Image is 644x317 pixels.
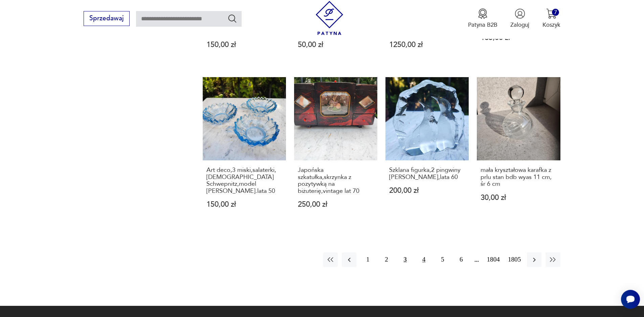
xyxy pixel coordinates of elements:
[468,8,497,29] button: Patyna B2B
[515,8,525,19] img: Ikonka użytkownika
[481,167,557,187] h3: mała kryształowa karafka z prlu stan bdb wyas 11 cm, śr 6 cm
[389,187,465,194] p: 200,00 zł
[435,252,450,267] button: 5
[481,34,557,41] p: 185,00 zł
[478,8,488,19] img: Ikona medalu
[84,11,129,26] button: Sprzedawaj
[546,8,557,19] img: Ikona koszyka
[206,41,283,48] p: 150,00 zł
[542,8,560,29] button: 7Koszyk
[385,77,469,224] a: Szklana figurka,2 pingwiny Kosta Boda,lata 60Szklana figurka,2 pingwiny [PERSON_NAME],lata 60200,...
[398,252,413,267] button: 3
[417,252,431,267] button: 4
[389,41,465,48] p: 1250,00 zł
[485,252,502,267] button: 1804
[294,77,377,224] a: Japońska szkatułka,skrzynka z pozytywką na biżuterię,vintage lat 70Japońska szkatułka,skrzynka z ...
[552,9,559,16] div: 7
[477,77,560,224] a: mała kryształowa karafka z prlu stan bdb wyas 11 cm, śr 6 cmmała kryształowa karafka z prlu stan ...
[360,252,375,267] button: 1
[312,1,347,35] img: Patyna - sklep z meblami i dekoracjami vintage
[298,201,374,208] p: 250,00 zł
[510,8,529,29] button: Zaloguj
[468,8,497,29] a: Ikona medaluPatyna B2B
[298,167,374,195] h3: Japońska szkatułka,skrzynka z pozytywką na biżuterię,vintage lat 70
[510,21,529,29] p: Zaloguj
[468,21,497,29] p: Patyna B2B
[206,167,283,195] h3: Art deco,3 miski,salaterki,[DEMOGRAPHIC_DATA] Schwepnitz,model [PERSON_NAME].lata 50
[506,252,523,267] button: 1805
[84,16,129,22] a: Sprzedawaj
[454,252,468,267] button: 6
[379,252,394,267] button: 2
[621,290,640,309] iframe: Smartsupp widget button
[298,41,374,48] p: 50,00 zł
[227,14,237,23] button: Szukaj
[206,201,283,208] p: 150,00 zł
[203,77,286,224] a: Art deco,3 miski,salaterki,Niemcy Schwepnitz,model Sonja.lata 50Art deco,3 miski,salaterki,[DEMOG...
[389,167,465,181] h3: Szklana figurka,2 pingwiny [PERSON_NAME],lata 60
[481,194,557,201] p: 30,00 zł
[542,21,560,29] p: Koszyk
